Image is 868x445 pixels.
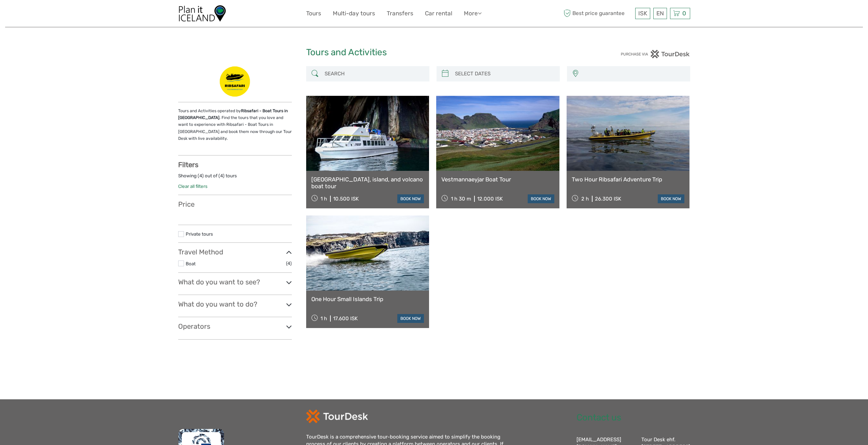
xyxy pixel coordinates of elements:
[425,9,452,18] a: Car rental
[306,410,368,423] img: td-logo-white.png
[178,248,292,256] h3: Travel Method
[178,322,292,330] h3: Operators
[178,5,226,22] img: 2340-efd23898-f844-408c-854b-0bdba5c4d8a1_logo_small.jpg
[311,296,424,302] a: One Hour Small Islands Trip
[178,173,292,183] div: Showing ( ) out of ( ) tours
[322,68,426,80] input: SEARCH
[178,108,288,120] strong: Ribsafari - Boat Tours in [GEOGRAPHIC_DATA]
[321,196,327,202] span: 1 h
[528,194,554,203] a: book now
[286,259,292,267] span: (4)
[397,194,424,203] a: book now
[178,183,208,189] a: Clear all filters
[186,231,213,237] a: Private tours
[653,8,667,19] div: EN
[333,315,358,322] div: 17.600 ISK
[306,47,562,58] h1: Tours and Activities
[658,194,684,203] a: book now
[333,9,375,18] a: Multi-day tours
[311,176,424,190] a: [GEOGRAPHIC_DATA], island, and volcano boat tour
[321,315,327,322] span: 1 h
[178,200,292,208] h3: Price
[178,278,292,286] h3: What do you want to see?
[681,10,687,17] span: 0
[178,300,292,308] h3: What do you want to do?
[577,412,690,423] h2: Contact us
[595,196,621,202] div: 26.300 ISK
[186,261,196,266] a: Boat
[477,196,503,202] div: 12.000 ISK
[441,176,554,183] a: Vestmannaeyjar Boat Tour
[562,8,634,19] span: Best price guarantee
[452,68,556,80] input: SELECT DATES
[451,196,471,202] span: 1 h 30 m
[220,173,223,179] label: 4
[387,9,413,18] a: Transfers
[178,161,198,169] strong: Filters
[219,66,250,97] img: 674-1_logo_thumbnail.png
[621,50,690,58] img: PurchaseViaTourDesk.png
[306,9,321,18] a: Tours
[464,9,482,18] a: More
[333,196,359,202] div: 10.500 ISK
[199,173,202,179] label: 4
[638,10,647,17] span: ISK
[397,314,424,323] a: book now
[178,107,292,142] p: Tours and Activities operated by . Find the tours that you love and want to experience with Ribsa...
[581,196,589,202] span: 2 h
[572,176,685,183] a: Two Hour Ribsafari Adventure Trip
